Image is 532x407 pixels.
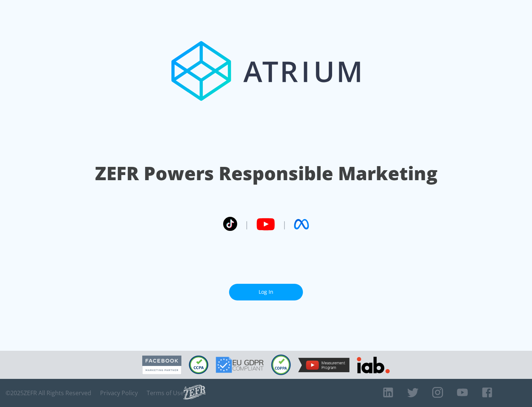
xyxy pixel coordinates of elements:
span: © 2025 ZEFR All Rights Reserved [6,389,91,397]
a: Privacy Policy [100,389,138,397]
a: Log In [229,284,303,300]
img: Facebook Marketing Partner [142,356,181,374]
img: YouTube Measurement Program [298,358,349,372]
span: | [245,219,249,230]
img: CCPA Compliant [189,356,208,374]
img: GDPR Compliant [216,357,264,373]
img: COPPA Compliant [271,354,291,375]
img: IAB [357,357,390,373]
a: Terms of Use [147,389,184,397]
span: | [282,219,287,230]
h1: ZEFR Powers Responsible Marketing [95,161,437,186]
